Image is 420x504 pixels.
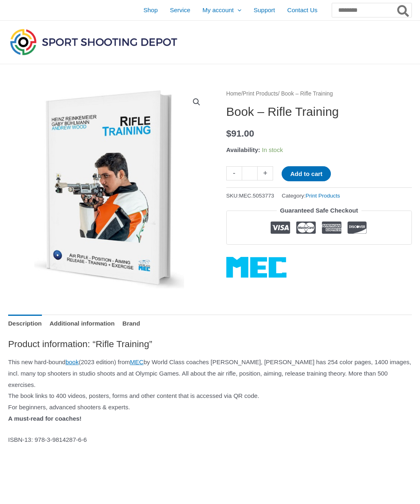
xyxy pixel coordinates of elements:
[226,91,241,97] a: Home
[262,146,283,153] span: In stock
[8,89,210,290] img: Rifle Training
[189,95,204,109] a: View full-screen image gallery
[226,104,412,119] h1: Book – Rifle Training
[226,166,242,180] a: -
[243,91,278,97] a: Print Products
[226,191,274,201] span: SKU:
[226,89,412,99] nav: Breadcrumb
[8,415,81,422] strong: A must-read for coaches!
[8,338,412,350] h2: Product information: “Rifle Training”
[226,257,287,278] a: MEC
[8,315,42,332] a: Description
[8,27,179,57] img: Sport Shooting Depot
[66,358,79,365] a: book
[242,166,258,180] input: Product quantity
[8,434,412,445] p: ISBN-13: 978-3-9814287-6-6
[258,166,273,180] a: +
[130,358,143,365] a: MEC
[50,315,115,332] a: Additional information
[122,315,140,332] a: Brand
[226,128,254,139] bdi: 91.00
[226,128,232,139] span: $
[277,205,361,216] legend: Guaranteed Safe Checkout
[8,356,412,424] p: This new hard-bound (2023 edition) from by World Class coaches [PERSON_NAME], [PERSON_NAME] has 2...
[396,3,411,17] button: Search
[239,193,274,199] span: MEC.5053773
[226,146,260,153] span: Availability:
[282,166,331,181] button: Add to cart
[306,193,340,199] a: Print Products
[282,191,340,201] span: Category:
